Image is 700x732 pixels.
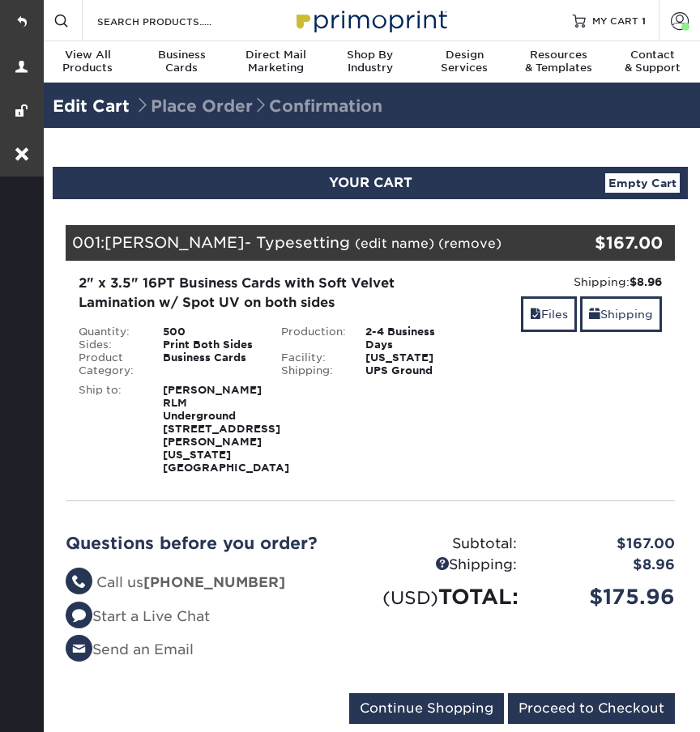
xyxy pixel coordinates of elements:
[53,96,130,116] a: Edit Cart
[66,534,358,553] h2: Questions before you order?
[66,338,151,351] div: Sides:
[96,11,254,31] input: SEARCH PRODUCTS.....
[66,225,574,261] div: 001:
[606,49,700,62] span: Contact
[229,41,323,84] a: Direct MailMarketing
[229,49,323,62] span: Direct Mail
[592,14,638,28] span: MY CART
[530,308,541,321] span: files
[134,41,228,84] a: BusinessCards
[529,534,688,555] div: $167.00
[580,296,662,331] a: Shipping
[511,41,605,84] a: Resources& Templates
[521,296,577,331] a: Files
[79,274,459,313] div: 2" x 3.5" 16PT Business Cards with Soft Velvet Lamination w/ Spot UV on both sides
[642,15,646,26] span: 1
[529,581,688,612] div: $175.96
[134,49,228,74] div: Cards
[134,49,228,62] span: Business
[151,351,269,377] div: Business Cards
[163,384,289,474] strong: [PERSON_NAME] RLM Underground [STREET_ADDRESS][PERSON_NAME] [US_STATE][GEOGRAPHIC_DATA]
[269,351,353,364] div: Facility:
[66,572,358,594] li: Call us
[355,236,434,251] a: (edit name)
[353,364,472,377] div: UPS Ground
[417,49,511,74] div: Services
[606,49,700,74] div: & Support
[105,233,350,251] span: [PERSON_NAME]- Typesetting
[269,364,353,377] div: Shipping:
[66,384,151,475] div: Ship to:
[630,275,662,288] strong: $8.96
[606,41,700,84] a: Contact& Support
[511,49,605,62] span: Resources
[353,351,472,364] div: [US_STATE]
[66,641,194,658] a: Send an Email
[370,555,529,576] div: Shipping:
[382,587,438,608] small: (USD)
[438,236,502,251] a: (remove)
[349,693,504,724] input: Continue Shopping
[289,2,451,37] img: Primoprint
[417,49,511,62] span: Design
[41,49,134,74] div: Products
[323,49,417,62] span: Shop By
[269,326,353,351] div: Production:
[41,41,134,84] a: View AllProducts
[329,175,412,190] span: YOUR CART
[353,326,472,351] div: 2-4 Business Days
[323,49,417,74] div: Industry
[370,534,529,555] div: Subtotal:
[484,274,662,290] div: Shipping:
[417,41,511,84] a: DesignServices
[511,49,605,74] div: & Templates
[66,351,151,377] div: Product Category:
[66,326,151,338] div: Quantity:
[143,574,285,590] strong: [PHONE_NUMBER]
[529,555,688,576] div: $8.96
[134,96,382,116] span: Place Order Confirmation
[370,581,529,612] div: TOTAL:
[66,608,210,624] a: Start a Live Chat
[323,41,417,84] a: Shop ByIndustry
[229,49,323,74] div: Marketing
[151,338,269,351] div: Print Both Sides
[151,326,269,338] div: 500
[508,693,675,724] input: Proceed to Checkout
[605,173,680,193] a: Empty Cart
[589,308,600,321] span: shipping
[574,231,663,255] div: $167.00
[41,49,134,62] span: View All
